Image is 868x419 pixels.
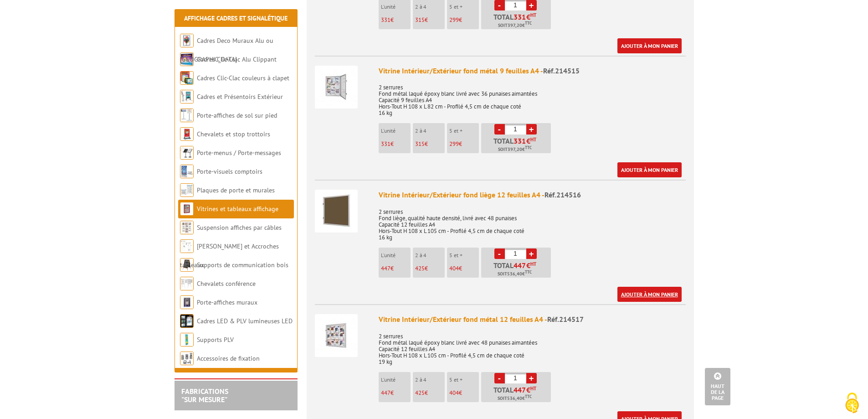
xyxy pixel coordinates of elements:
p: € [449,265,479,272]
span: Réf.214516 [544,190,581,199]
span: Soit € [498,146,532,153]
p: € [381,265,411,272]
span: 331 [381,140,390,148]
a: - [494,124,505,134]
img: Vitrine Intérieur/Extérieur fond métal 9 feuilles A4 [315,66,358,109]
span: 315 [415,140,425,148]
p: 2 serrures Fond métal laqué époxy blanc livré avec 36 punaises aimantées Capacité 9 feuilles A4 H... [379,78,686,116]
p: 5 et + [449,377,479,383]
sup: HT [530,12,536,18]
img: Suspension affiches par câbles [180,221,194,234]
p: € [381,390,411,396]
p: 2 à 4 [415,377,445,383]
span: € [526,386,530,393]
button: Cookies (fenêtre modale) [836,388,868,419]
span: 331 [381,16,390,24]
span: 397,20 [508,22,522,29]
sup: TTC [525,269,532,274]
img: Cadres LED & PLV lumineuses LED [180,314,194,328]
a: Porte-menus / Porte-messages [197,149,281,157]
p: € [381,17,411,23]
a: + [526,248,537,259]
a: Cadres Clic-Clac Alu Clippant [197,55,277,63]
a: Porte-affiches de sol sur pied [197,111,277,119]
p: € [415,390,445,396]
img: Porte-visuels comptoirs [180,165,194,178]
a: + [526,373,537,383]
sup: HT [530,385,536,392]
a: Accessoires de fixation [197,354,260,362]
p: Total [483,386,551,402]
img: Plaques de porte et murales [180,183,194,197]
img: Accessoires de fixation [180,352,194,365]
p: € [449,390,479,396]
p: 2 serrures Fond liège, qualité haute densité, livré avec 48 punaises Capacité 12 feuilles A4 Hors... [379,202,686,241]
sup: HT [530,261,536,267]
a: Supports de communication bois [197,261,288,269]
p: L'unité [381,4,411,10]
span: 425 [415,264,425,272]
span: Réf.214515 [543,66,580,75]
p: L'unité [381,252,411,259]
img: Chevalets conférence [180,277,194,290]
span: Réf.214517 [547,315,584,324]
p: L'unité [381,377,411,383]
img: Porte-menus / Porte-messages [180,146,194,160]
p: 5 et + [449,4,479,10]
span: 447 [514,386,526,393]
span: € [526,137,530,145]
span: 331 [514,137,526,145]
img: Vitrines et tableaux affichage [180,202,194,216]
p: 2 serrures Fond métal laqué époxy blanc livré avec 48 punaises aimantées Capacité 12 feuilles A4 ... [379,327,686,365]
p: 2 à 4 [415,128,445,134]
p: € [415,17,445,23]
p: € [415,141,445,147]
span: 404 [449,264,459,272]
a: Ajouter à mon panier [617,38,682,53]
sup: HT [530,136,536,143]
div: Vitrine Intérieur/Extérieur fond liège 12 feuilles A4 - [379,190,686,200]
a: Haut de la page [705,368,730,405]
img: Porte-affiches muraux [180,295,194,309]
span: € [526,13,530,21]
img: Cimaises et Accroches tableaux [180,239,194,253]
p: € [381,141,411,147]
span: 299 [449,140,459,148]
p: 5 et + [449,252,479,259]
sup: TTC [525,394,532,399]
span: 536,40 [507,395,522,402]
span: 425 [415,389,425,397]
a: Cadres LED & PLV lumineuses LED [197,317,293,325]
p: € [449,17,479,23]
span: 447 [381,389,390,397]
a: [PERSON_NAME] et Accroches tableaux [180,242,279,269]
span: € [526,262,530,269]
img: Vitrine Intérieur/Extérieur fond liège 12 feuilles A4 [315,190,358,233]
span: 397,20 [508,146,522,153]
div: Vitrine Intérieur/Extérieur fond métal 9 feuilles A4 - [379,66,686,76]
p: L'unité [381,128,411,134]
p: Total [483,262,551,278]
a: + [526,124,537,134]
span: Soit € [498,395,532,402]
p: € [415,265,445,272]
p: € [449,141,479,147]
span: Soit € [498,22,532,29]
sup: TTC [525,21,532,26]
a: Chevalets et stop trottoirs [197,130,270,138]
img: Cadres et Présentoirs Extérieur [180,90,194,103]
a: Vitrines et tableaux affichage [197,205,278,213]
p: Total [483,13,551,29]
a: Porte-visuels comptoirs [197,167,262,176]
a: Cadres Clic-Clac couleurs à clapet [197,74,289,82]
img: Chevalets et stop trottoirs [180,127,194,141]
a: - [494,248,505,259]
p: 5 et + [449,128,479,134]
span: Soit € [498,270,532,278]
a: Cadres Deco Muraux Alu ou [GEOGRAPHIC_DATA] [180,36,273,63]
p: 2 à 4 [415,4,445,10]
a: Plaques de porte et murales [197,186,275,194]
span: 404 [449,389,459,397]
p: Total [483,137,551,153]
a: Supports PLV [197,336,234,344]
